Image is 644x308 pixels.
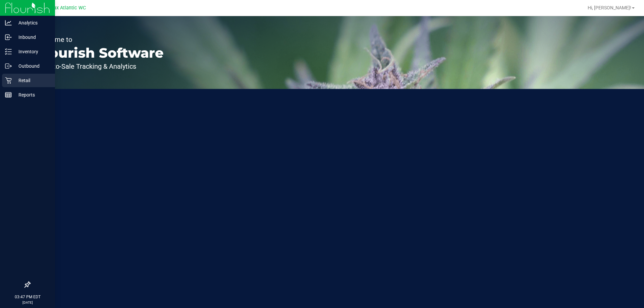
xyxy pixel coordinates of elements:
p: 03:47 PM EDT [3,294,52,300]
p: Outbound [12,62,52,70]
span: Hi, [PERSON_NAME]! [588,5,631,10]
inline-svg: Inbound [5,34,12,41]
p: Analytics [12,19,52,27]
p: [DATE] [3,300,52,305]
inline-svg: Inventory [5,48,12,55]
p: Welcome to [36,36,164,43]
inline-svg: Retail [5,77,12,84]
inline-svg: Outbound [5,63,12,69]
inline-svg: Reports [5,91,12,98]
p: Flourish Software [36,46,164,60]
span: Jax Atlantic WC [51,5,86,11]
inline-svg: Analytics [5,19,12,26]
p: Seed-to-Sale Tracking & Analytics [36,63,164,70]
p: Inbound [12,33,52,41]
p: Reports [12,91,52,99]
p: Retail [12,76,52,84]
p: Inventory [12,48,52,56]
